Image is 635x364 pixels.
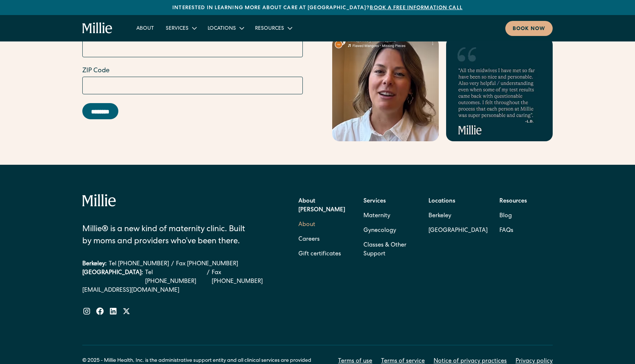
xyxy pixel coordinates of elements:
a: Maternity [363,209,390,223]
a: Fax [PHONE_NUMBER] [176,260,238,269]
div: Resources [255,25,284,33]
a: [EMAIL_ADDRESS][DOMAIN_NAME] [82,286,273,295]
strong: Services [363,199,386,204]
a: Fax [PHONE_NUMBER] [212,269,273,286]
a: [GEOGRAPHIC_DATA] [428,223,488,238]
a: Classes & Other Support [363,238,417,262]
strong: About [PERSON_NAME] [298,199,345,213]
div: Berkeley: [82,260,107,269]
a: Book now [505,21,553,36]
div: Services [160,22,202,34]
div: / [171,260,174,269]
div: [GEOGRAPHIC_DATA]: [82,269,143,286]
strong: Resources [499,199,527,204]
a: Tel [PHONE_NUMBER] [145,269,205,286]
div: Locations [202,22,249,34]
a: Berkeley [428,209,488,223]
a: Gynecology [363,223,396,238]
a: About [130,22,160,34]
div: Locations [208,25,236,33]
a: FAQs [499,223,513,238]
div: Services [166,25,189,33]
a: Careers [298,232,320,247]
a: Gift certificates [298,247,341,262]
a: Book a free information call [370,6,462,11]
a: Tel [PHONE_NUMBER] [109,260,169,269]
a: Blog [499,209,512,223]
div: Millie® is a new kind of maternity clinic. Built by moms and providers who’ve been there. [82,224,255,248]
div: Book now [513,25,545,33]
div: Resources [249,22,297,34]
a: home [82,22,113,34]
strong: Locations [428,199,455,204]
label: ZIP Code [82,66,303,76]
a: About [298,218,315,232]
div: / [207,269,209,286]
